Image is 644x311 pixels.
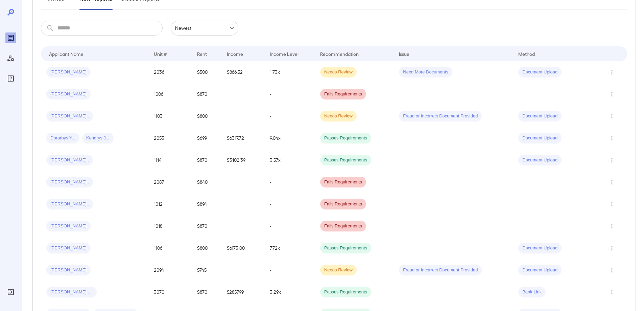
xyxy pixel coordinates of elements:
[399,113,482,119] span: Fraud or Incorrect Document Provided
[606,287,617,297] button: Row Actions
[320,179,366,185] span: Fails Requirements
[264,237,315,259] td: 7.72x
[192,105,221,127] td: $800
[46,91,91,97] span: [PERSON_NAME]
[49,50,84,58] div: Applicant Name
[264,105,315,127] td: -
[399,50,410,58] div: Issue
[518,135,562,141] span: Document Upload
[264,281,315,303] td: 3.29x
[46,223,91,229] span: [PERSON_NAME]
[46,245,91,251] span: [PERSON_NAME]
[264,193,315,215] td: -
[606,67,617,77] button: Row Actions
[264,215,315,237] td: -
[148,193,191,215] td: 1012
[606,243,617,253] button: Row Actions
[148,259,191,281] td: 2094
[46,179,93,185] span: [PERSON_NAME]..
[5,53,16,64] div: Manage Users
[606,221,617,231] button: Row Actions
[320,135,371,141] span: Passes Requirements
[606,265,617,275] button: Row Actions
[192,127,221,149] td: $699
[221,61,264,83] td: $866.52
[221,281,264,303] td: $2857.99
[148,105,191,127] td: 1103
[606,155,617,165] button: Row Actions
[46,69,91,75] span: [PERSON_NAME]
[320,223,366,229] span: Fails Requirements
[320,91,366,97] span: Fails Requirements
[518,113,562,119] span: Document Upload
[518,157,562,163] span: Document Upload
[197,50,208,58] div: Rent
[148,215,191,237] td: 1018
[518,245,562,251] span: Document Upload
[148,61,191,83] td: 2036
[5,287,16,297] div: Log Out
[5,32,16,43] div: Reports
[148,171,191,193] td: 2087
[518,289,546,295] span: Bank Link
[320,157,371,163] span: Passes Requirements
[264,83,315,105] td: -
[46,289,97,295] span: [PERSON_NAME] ....
[46,201,93,207] span: [PERSON_NAME]..
[320,50,359,58] div: Recommendation
[221,127,264,149] td: $6317.72
[264,259,315,281] td: -
[606,133,617,143] button: Row Actions
[227,50,243,58] div: Income
[154,50,167,58] div: Unit #
[320,245,371,251] span: Passes Requirements
[192,281,221,303] td: $870
[606,89,617,99] button: Row Actions
[320,289,371,295] span: Passes Requirements
[270,50,299,58] div: Income Level
[221,237,264,259] td: $6173.00
[221,149,264,171] td: $3102.39
[148,83,191,105] td: 1006
[399,267,482,273] span: Fraud or Incorrect Document Provided
[264,149,315,171] td: 3.57x
[320,69,357,75] span: Needs Review
[5,73,16,84] div: FAQ
[192,193,221,215] td: $894
[518,69,562,75] span: Document Upload
[192,237,221,259] td: $800
[192,149,221,171] td: $870
[606,199,617,209] button: Row Actions
[148,149,191,171] td: 1114
[192,61,221,83] td: $500
[46,267,91,273] span: [PERSON_NAME]
[606,177,617,187] button: Row Actions
[46,113,93,119] span: [PERSON_NAME]..
[82,135,114,141] span: Kendrys J...
[320,113,357,119] span: Needs Review
[264,127,315,149] td: 9.04x
[148,127,191,149] td: 2053
[192,259,221,281] td: $745
[148,237,191,259] td: 1106
[192,83,221,105] td: $870
[320,267,357,273] span: Needs Review
[399,69,452,75] span: Need More Documents
[264,61,315,83] td: 1.73x
[320,201,366,207] span: Fails Requirements
[46,157,93,163] span: [PERSON_NAME]..
[518,50,535,58] div: Method
[46,135,79,141] span: Dorarbys Y...
[171,21,238,36] div: Newest
[518,267,562,273] span: Document Upload
[192,171,221,193] td: $840
[606,111,617,121] button: Row Actions
[192,215,221,237] td: $870
[264,171,315,193] td: -
[148,281,191,303] td: 3070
